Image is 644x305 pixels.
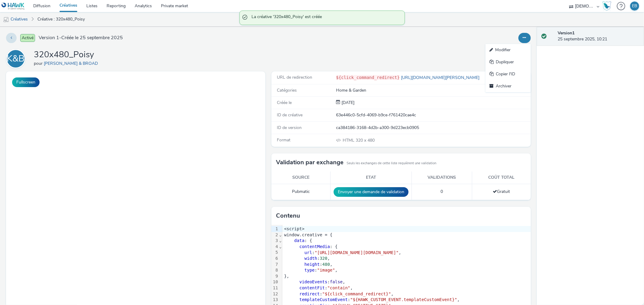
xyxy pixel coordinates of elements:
span: false [330,279,343,284]
span: La créative '320x480_Poisy' est créée [252,14,399,22]
h1: 320x480_Poisy [34,49,100,61]
span: 320 x 480 [342,137,375,143]
span: Gratuit [493,189,510,194]
div: : , [282,262,530,268]
div: : , [282,267,530,273]
span: Fold line [279,238,282,243]
div: 5 [271,250,279,256]
div: : { [282,244,530,250]
span: 0 [441,189,443,194]
span: redirect [300,291,320,296]
div: ca384186-3168-4d2b-a300-9d223ecb0905 [336,125,530,131]
a: [PERSON_NAME] & BROAD [44,61,100,66]
div: 2 [271,232,279,238]
span: type [304,268,315,272]
h3: Contenu [276,211,300,220]
div: 13 [271,297,279,303]
button: Fullscreen [12,77,40,87]
strong: Version 1 [558,30,575,36]
img: undefined Logo [2,2,25,10]
span: contentMedia [300,244,330,249]
span: "${click_command_redirect}" [322,291,391,296]
span: url [304,250,312,255]
div: 25 septembre 2025, 10:21 [558,30,639,42]
span: "${HAWK_CUSTOM_EVENT.templateCustomEvent}" [350,297,457,302]
div: 9 [271,273,279,279]
a: Hawk Academy [602,1,614,11]
th: Etat [330,171,412,184]
div: : , [282,285,530,291]
div: 6 [271,256,279,262]
span: "image" [317,268,335,272]
h3: Validation par exchange [276,158,344,167]
span: Version 1 - Créée le 25 septembre 2025 [39,34,123,41]
span: contentFit [300,285,325,290]
small: Seuls les exchanges de cette liste requièrent une validation [347,161,436,166]
th: Validations [412,171,472,184]
span: width [304,256,317,261]
span: "contain" [327,285,350,290]
div: 4 [271,244,279,250]
a: Créative : 320x480_Poisy [34,12,88,27]
span: videoEvents [300,279,328,284]
div: Création 25 septembre 2025, 10:21 [340,100,354,106]
span: "[URL][DOMAIN_NAME][DOMAIN_NAME]" [315,250,399,255]
span: [DATE] [340,100,354,105]
span: Fold line [279,244,282,249]
span: 320 [320,256,327,261]
span: Activé [20,34,35,42]
span: Fold line [279,232,282,237]
td: Pubmatic [271,184,331,200]
button: Envoyer une demande de validation [334,187,409,197]
a: Copier l'ID [485,68,531,80]
div: window.creative = { [282,232,530,238]
a: Dupliquer [485,56,531,68]
div: 3 [271,238,279,244]
th: Source [271,171,331,184]
div: : , [282,279,530,285]
div: 7 [271,262,279,268]
div: 12 [271,291,279,297]
div: : { [282,238,530,244]
img: mobile [3,17,9,23]
div: K&B [7,50,25,67]
div: }, [282,273,530,279]
span: templateCustomEvent [300,297,348,302]
span: height [304,262,320,267]
span: Créée le [277,100,292,105]
span: Catégories [277,87,297,93]
a: K&B [6,56,28,61]
div: <script> [282,226,530,232]
img: Hawk Academy [602,1,611,11]
div: : , [282,297,530,303]
div: : , [282,256,530,262]
span: Format [277,137,290,143]
span: URL de redirection [277,74,312,80]
a: Modifier [485,44,531,56]
code: ${click_command_redirect} [336,75,400,80]
span: ID de créative [277,112,303,118]
a: Archiver [485,80,531,92]
div: 8 [271,267,279,273]
div: 63e446c0-5cfd-4069-b9ce-f761420cae4c [336,112,530,118]
span: pour [34,61,44,66]
div: 1 [271,226,279,232]
div: 11 [271,285,279,291]
th: Coût total [472,171,531,184]
div: EB [632,2,637,11]
a: [URL][DOMAIN_NAME][PERSON_NAME] [400,75,482,80]
span: HTML [343,137,356,143]
div: Home & Garden [336,87,530,93]
div: : , [282,291,530,297]
div: 10 [271,279,279,285]
div: : , [282,250,530,256]
span: ID de version [277,125,302,130]
span: data [294,238,305,243]
span: 480 [322,262,330,267]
